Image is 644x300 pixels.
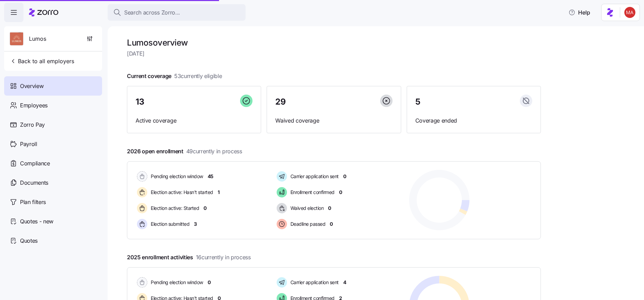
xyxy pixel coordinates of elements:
h1: Lumos overview [127,37,541,48]
a: Overview [4,76,102,96]
span: 13 [136,98,144,106]
a: Compliance [4,154,102,173]
span: [DATE] [127,49,541,58]
span: Waived election [288,205,324,212]
span: Lumos [29,35,46,43]
span: Waived coverage [275,116,392,125]
span: Coverage ended [415,116,532,125]
span: 5 [415,98,420,106]
span: Pending election window [149,279,203,286]
span: Help [568,8,590,17]
span: Plan filters [20,198,46,206]
a: Documents [4,173,102,192]
span: 16 currently in process [196,253,251,262]
span: Current coverage [127,72,222,80]
span: Active coverage [136,116,252,125]
span: Carrier application sent [288,279,339,286]
a: Plan filters [4,192,102,212]
a: Employees [4,96,102,115]
img: f7a7e4c55e51b85b9b4f59cc430d8b8c [624,7,635,18]
span: 0 [208,279,211,286]
span: 1 [218,189,220,196]
span: 0 [330,221,333,228]
span: Payroll [20,140,37,148]
a: Quotes - new [4,212,102,231]
span: Election submitted [149,221,189,228]
span: Election active: Hasn't started [149,189,213,196]
a: Payroll [4,134,102,154]
span: 45 [208,173,214,180]
a: Quotes [4,231,102,250]
span: Zorro Pay [20,120,45,129]
span: 0 [328,205,331,212]
span: Documents [20,178,48,187]
span: 0 [204,205,207,212]
span: 0 [339,189,342,196]
span: Compliance [20,159,50,168]
span: 2025 enrollment activities [127,253,251,262]
span: Deadline passed [288,221,326,228]
a: Zorro Pay [4,115,102,134]
span: Enrollment confirmed [288,189,335,196]
span: 2026 open enrollment [127,147,242,156]
span: 53 currently eligible [174,72,222,80]
button: Help [563,6,596,19]
span: Employees [20,101,48,110]
span: 3 [194,221,197,228]
span: Carrier application sent [288,173,339,180]
button: Search across Zorro... [108,4,246,21]
span: Election active: Started [149,205,199,212]
span: Quotes - new [20,217,53,226]
span: 0 [343,173,346,180]
span: Overview [20,82,43,90]
span: Pending election window [149,173,203,180]
span: 4 [343,279,346,286]
button: Back to all employers [7,54,77,68]
span: Back to all employers [10,57,74,65]
span: 29 [275,98,286,106]
span: 49 currently in process [186,147,242,156]
img: Employer logo [10,32,23,46]
span: Search across Zorro... [124,8,180,17]
span: Quotes [20,236,38,245]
